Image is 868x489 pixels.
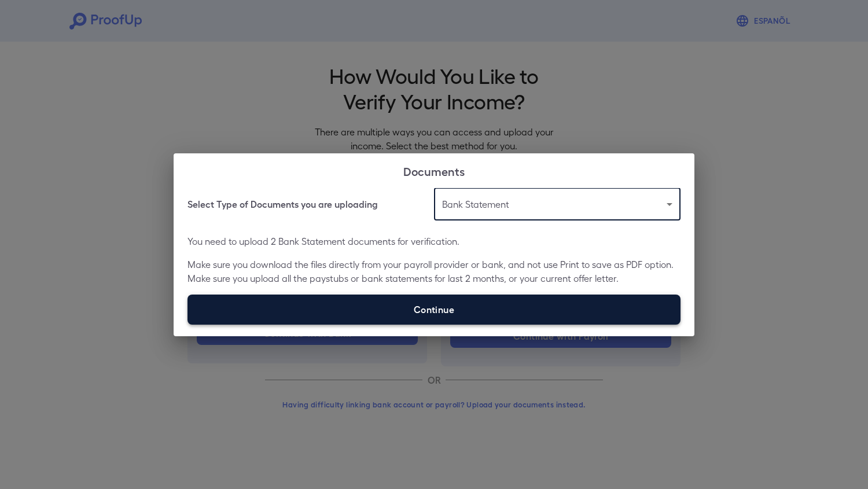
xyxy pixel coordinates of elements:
[174,153,694,188] h2: Documents
[187,234,681,248] p: You need to upload 2 Bank Statement documents for verification.
[187,295,681,325] label: Continue
[187,197,378,211] h6: Select Type of Documents you are uploading
[434,188,681,220] div: Bank Statement
[187,258,681,285] p: Make sure you download the files directly from your payroll provider or bank, and not use Print t...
